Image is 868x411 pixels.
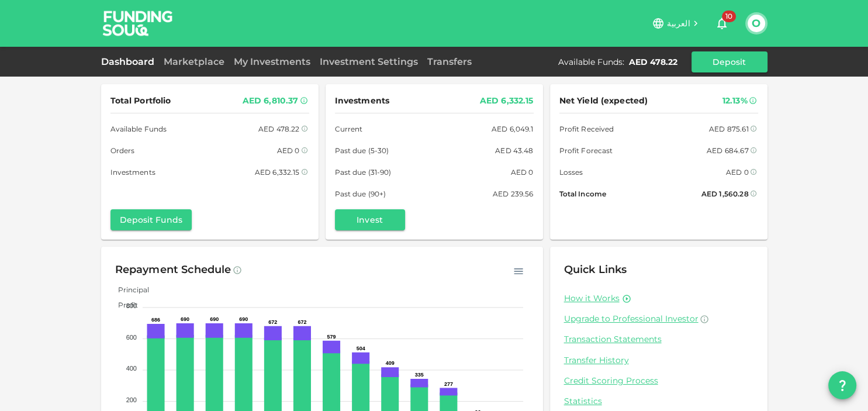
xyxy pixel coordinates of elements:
div: AED 478.22 [629,56,677,68]
div: AED 684.67 [707,144,749,157]
span: Quick Links [564,263,627,276]
a: Marketplace [159,56,229,67]
div: AED 239.56 [493,188,534,200]
div: AED 6,810.37 [243,94,299,108]
tspan: 400 [126,365,136,372]
span: Investments [110,166,155,178]
a: My Investments [229,56,315,67]
a: Dashboard [101,56,159,67]
button: 10 [710,12,734,35]
span: Orders [110,144,135,157]
a: How it Works [564,293,620,304]
tspan: 600 [126,334,136,341]
a: Statistics [564,396,753,407]
div: AED 6,332.15 [480,94,534,108]
span: Total Income [559,188,606,200]
div: Available Funds : [558,56,624,68]
button: O [748,15,765,32]
div: 12.13% [722,94,748,108]
div: AED 875.61 [709,123,749,135]
div: AED 0 [726,166,749,178]
span: Total Portfolio [110,94,171,108]
span: 10 [722,11,736,22]
button: question [828,371,856,399]
span: العربية [667,18,690,29]
a: Upgrade to Professional Investor [564,313,753,324]
div: Repayment Schedule [115,261,231,279]
span: Current [335,123,363,135]
div: AED 43.48 [495,144,533,157]
span: Upgrade to Professional Investor [564,313,698,324]
span: Past due (31-90) [335,166,392,178]
span: Profit Forecast [559,144,613,157]
span: Past due (90+) [335,188,386,200]
div: AED 6,332.15 [255,166,300,178]
span: Losses [559,166,583,178]
button: Invest [335,209,405,230]
button: Deposit [691,51,767,72]
div: AED 6,049.1 [492,123,534,135]
span: Profit Received [559,123,614,135]
div: AED 0 [277,144,300,157]
div: AED 1,560.28 [701,188,749,200]
a: Transaction Statements [564,334,753,345]
span: Investments [335,94,389,108]
a: Investment Settings [315,56,423,67]
span: Available Funds [110,123,167,135]
div: AED 478.22 [258,123,300,135]
span: Net Yield (expected) [559,94,648,108]
a: Credit Scoring Process [564,375,753,386]
tspan: 800 [126,302,136,309]
span: Past due (5-30) [335,144,389,157]
div: AED 0 [511,166,534,178]
span: Principal [109,285,149,294]
a: Transfers [423,56,476,67]
tspan: 200 [126,396,136,403]
span: Profit [109,301,138,309]
button: Deposit Funds [110,209,192,230]
a: Transfer History [564,355,753,366]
